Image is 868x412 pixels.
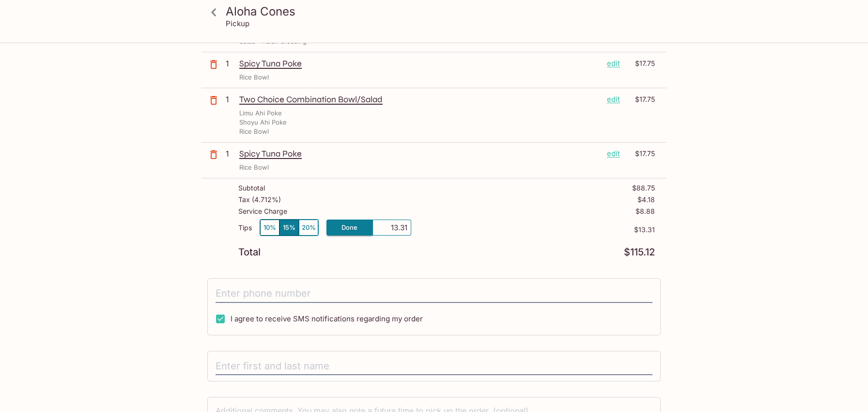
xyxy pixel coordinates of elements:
[279,220,299,236] button: 15%
[239,109,282,118] p: Limu Ahi Poke
[635,207,655,215] p: $8.88
[326,220,372,236] button: Done
[239,73,269,82] p: Rice Bowl
[239,58,599,69] p: Spicy Tuna Poke
[238,224,252,232] p: Tips
[632,184,655,192] p: $88.75
[231,314,423,323] span: I agree to receive SMS notifications regarding my order
[299,220,318,236] button: 20%
[626,94,655,105] p: $17.75
[238,196,281,204] p: Tax ( 4.712% )
[239,127,269,136] p: Rice Bowl
[239,118,287,127] p: Shoyu Ahi Poke
[624,248,655,257] p: $115.12
[226,148,235,159] p: 1
[626,148,655,159] p: $17.75
[238,248,261,257] p: Total
[226,58,235,69] p: 1
[216,357,652,376] input: Enter first and last name
[607,94,620,105] p: edit
[238,184,265,192] p: Subtotal
[626,58,655,69] p: $17.75
[411,226,655,234] p: $13.31
[226,4,659,19] h3: Aloha Cones
[260,220,279,236] button: 10%
[216,285,652,303] input: Enter phone number
[607,148,620,159] p: edit
[226,94,235,105] p: 1
[239,148,599,159] p: Spicy Tuna Poke
[239,94,599,105] p: Two Choice Combination Bowl/Salad
[637,196,655,204] p: $4.18
[238,207,287,215] p: Service Charge
[607,58,620,69] p: edit
[226,19,249,28] p: Pickup
[239,163,269,172] p: Rice Bowl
